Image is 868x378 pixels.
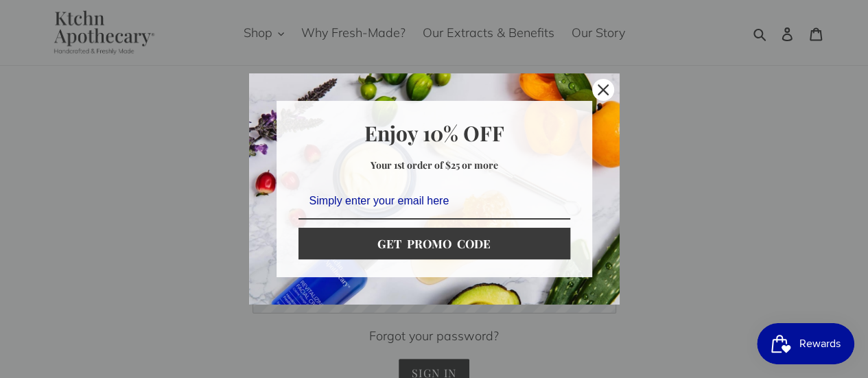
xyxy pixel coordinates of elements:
[757,323,854,364] iframe: Button to open loyalty program pop-up
[587,73,620,106] button: Close
[371,158,498,172] strong: Your 1st order of $25 or more
[364,119,504,147] strong: Enjoy 10% OFF
[298,228,570,259] button: GET PROMO CODE
[598,84,609,95] svg: close icon
[298,183,570,220] input: Email field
